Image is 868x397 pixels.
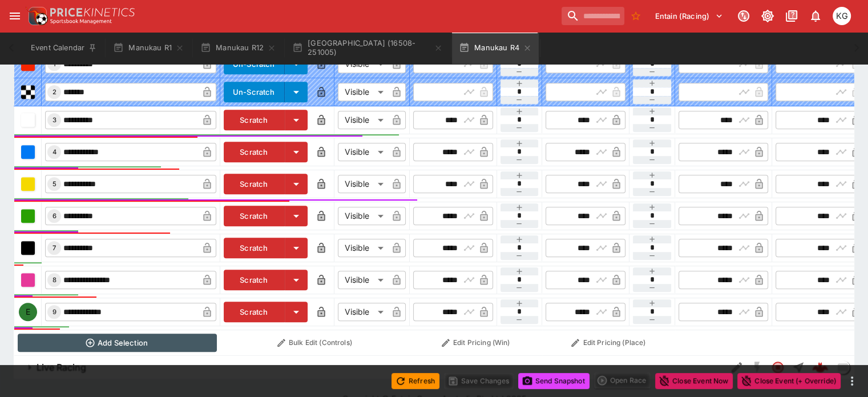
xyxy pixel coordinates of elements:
[627,7,645,25] button: No Bookmarks
[5,6,25,26] button: open drawer
[562,7,624,25] input: search
[757,6,778,26] button: Toggle light/dark mode
[50,88,59,96] span: 2
[338,111,387,129] div: Visible
[391,373,439,389] button: Refresh
[837,361,849,374] img: liveracing
[338,239,387,257] div: Visible
[224,270,285,290] button: Scratch
[338,207,387,225] div: Visible
[594,372,651,388] div: split button
[771,360,785,374] svg: Closed
[452,32,539,64] button: Manukau R4
[50,19,112,24] img: Sportsbook Management
[812,359,828,375] img: logo-cerberus--red.svg
[50,148,59,156] span: 4
[50,308,59,316] span: 9
[50,244,58,252] span: 7
[648,7,730,25] button: Select Tenant
[106,32,191,64] button: Manukau R1
[845,374,859,388] button: more
[285,32,450,64] button: [GEOGRAPHIC_DATA] (16508-251005)
[805,6,826,26] button: Notifications
[546,334,672,352] button: Edit Pricing (Place)
[50,8,135,17] img: PriceKinetics
[224,174,285,194] button: Scratch
[224,238,285,258] button: Scratch
[50,116,59,124] span: 3
[413,334,539,352] button: Edit Pricing (Win)
[829,3,854,29] button: Kevin Gutschlag
[788,357,809,378] button: Straight
[726,357,747,378] button: Edit Detail
[224,206,285,226] button: Scratch
[50,180,59,188] span: 5
[224,82,285,102] button: Un-Scratch
[224,302,285,322] button: Scratch
[833,7,851,25] div: Kevin Gutschlag
[768,357,788,378] button: Closed
[338,271,387,289] div: Visible
[224,110,285,130] button: Scratch
[37,362,86,374] h6: Live Racing
[338,143,387,161] div: Visible
[50,212,59,220] span: 6
[733,6,754,26] button: Connected to PK
[25,5,48,27] img: PriceKinetics Logo
[14,356,726,379] button: Live Racing
[224,334,406,352] button: Bulk Edit (Controls)
[18,334,217,352] button: Add Selection
[747,357,768,378] button: SGM Disabled
[50,276,59,284] span: 8
[518,373,590,389] button: Send Snapshot
[24,32,104,64] button: Event Calendar
[224,54,285,74] button: Un-Scratch
[51,60,58,68] span: 1
[338,55,387,73] div: Visible
[338,83,387,101] div: Visible
[19,303,37,321] div: E
[224,142,285,162] button: Scratch
[737,373,841,389] button: Close Event (+ Override)
[781,6,802,26] button: Documentation
[655,373,733,389] button: Close Event Now
[338,175,387,193] div: Visible
[338,303,387,321] div: Visible
[836,360,850,374] div: liveracing
[809,356,831,379] a: 72cca415-f32f-485a-9b05-d77dde0a397f
[812,359,828,375] div: 72cca415-f32f-485a-9b05-d77dde0a397f
[193,32,283,64] button: Manukau R12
